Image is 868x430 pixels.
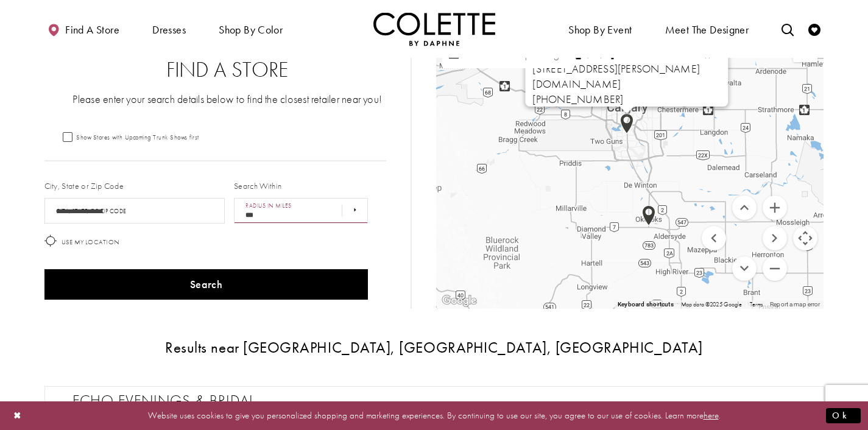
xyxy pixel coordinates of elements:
[763,226,787,250] button: Move right
[72,392,808,410] h2: Echo Evenings & Bridal
[149,12,189,46] span: Dresses
[219,24,283,36] span: Shop by color
[793,226,817,250] button: Map camera controls
[805,12,824,46] a: Check Wishlist
[620,113,633,134] img: Google Image #28
[704,409,719,421] a: here
[44,180,124,192] label: City, State or Zip Code
[436,32,824,309] div: Map with store locations
[216,12,286,46] span: Shop by color
[533,46,729,60] b: [PERSON_NAME] Bridal and Formal Wear
[662,12,752,46] a: Meet the designer
[44,12,122,46] a: Find a store
[732,256,757,281] button: Move down
[88,407,780,424] p: Website uses cookies to give you personalized shopping and marketing experiences. By continuing t...
[533,46,729,76] span: [STREET_ADDRESS][PERSON_NAME]
[618,300,674,309] button: Keyboard shortcuts
[373,12,495,46] img: Colette by Daphne
[565,12,635,46] span: Shop By Event
[778,12,797,46] a: Toggle search
[763,196,787,220] button: Zoom in
[234,180,281,192] label: Search Within
[69,58,387,82] h2: Find a Store
[44,269,369,300] button: Search
[770,301,820,308] a: Report a map error
[373,12,495,46] a: Visit Home Page
[65,24,119,36] span: Find a store
[234,198,368,224] select: Radius In Miles
[750,300,763,308] a: Terms (opens in new tab)
[533,77,621,91] a: [DOMAIN_NAME]
[44,198,225,224] input: City, State, or ZIP Code
[44,339,824,356] h3: Results near [GEOGRAPHIC_DATA], [GEOGRAPHIC_DATA], [GEOGRAPHIC_DATA]
[439,293,479,309] a: Open this area in Google Maps (opens a new window)
[7,405,28,426] button: Close Dialog
[763,256,787,281] button: Zoom out
[642,205,655,226] img: Google Image #30
[826,408,861,423] button: Submit Dialog
[69,91,387,107] p: Please enter your search details below to find the closest retailer near you!
[568,24,632,36] span: Shop By Event
[439,293,479,309] img: Google Image #79
[533,92,624,106] span: [PHONE_NUMBER]
[732,196,757,220] button: Move up
[152,24,186,36] span: Dresses
[681,300,743,308] span: Map data ©2025 Google
[665,24,749,36] span: Meet the designer
[702,226,726,250] button: Move left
